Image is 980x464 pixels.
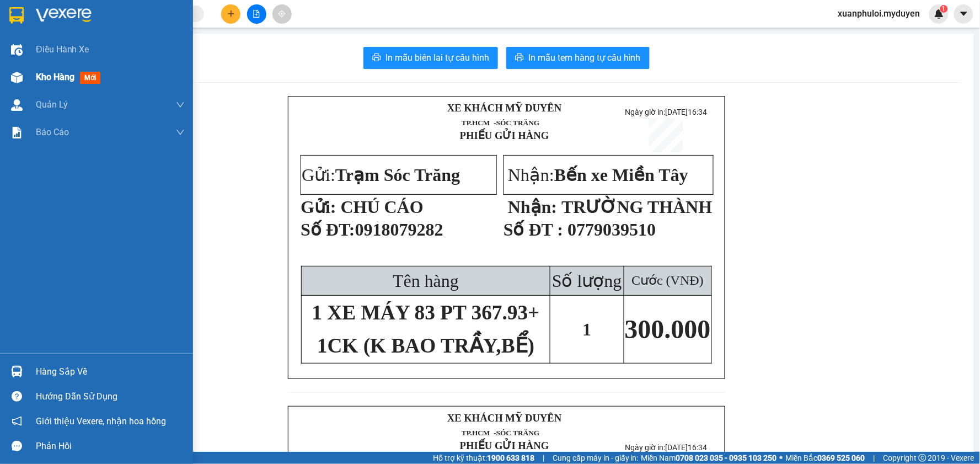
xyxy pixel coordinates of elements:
[11,127,23,138] img: solution-icon
[874,452,875,464] span: |
[506,47,650,69] button: printerIn mẫu tem hàng tự cấu hình
[12,416,22,426] span: notification
[504,220,563,239] strong: Số ĐT :
[954,4,973,24] button: caret-down
[36,388,185,405] div: Hướng dẫn sử dụng
[12,391,22,402] span: question-circle
[582,319,591,339] span: 1
[80,72,100,84] span: mới
[11,366,23,377] img: warehouse-icon
[942,5,946,13] span: 1
[253,10,260,18] span: file-add
[9,7,24,24] img: logo-vxr
[515,53,524,63] span: printer
[688,108,707,116] span: 16:34
[36,98,68,111] span: Quản Lý
[433,452,534,464] span: Hỗ trợ kỹ thuật:
[11,72,23,83] img: warehouse-icon
[617,443,715,452] p: Ngày giờ in:
[312,301,540,357] span: 1 XE MÁY 83 PT 367.93+ 1CK (K BAO TRẦY,BỂ)
[631,273,704,287] span: Cước (VNĐ)
[302,165,460,185] span: Gửi:
[688,443,707,452] span: 16:34
[625,314,711,344] span: 300.000
[487,454,534,462] strong: 1900 633 818
[959,9,969,19] span: caret-down
[363,47,498,69] button: printerIn mẫu biên lai tự cấu hình
[780,456,783,460] span: ⚪️
[553,452,639,464] span: Cung cấp máy in - giấy in:
[460,130,549,141] strong: PHIẾU GỬI HÀNG
[934,9,944,19] img: icon-new-feature
[36,414,166,428] span: Giới thiệu Vexere, nhận hoa hồng
[462,429,539,437] span: TP.HCM -SÓC TRĂNG
[335,165,460,185] span: Trạm Sóc Trăng
[301,197,336,217] strong: Gửi:
[176,128,185,137] span: down
[818,454,865,462] strong: 0369 525 060
[528,51,641,65] span: In mẫu tem hàng tự cấu hình
[176,100,185,109] span: down
[278,10,286,18] span: aim
[508,165,688,185] span: Nhận:
[543,452,544,464] span: |
[247,4,266,24] button: file-add
[36,364,185,380] div: Hàng sắp về
[641,452,777,464] span: Miền Nam
[665,443,707,452] span: [DATE]
[940,5,948,13] sup: 1
[36,125,69,139] span: Báo cáo
[460,440,549,451] strong: PHIẾU GỬI HÀNG
[508,197,557,217] strong: Nhận:
[561,197,712,217] span: TRƯỜNG THÀNH
[11,99,23,111] img: warehouse-icon
[462,119,539,127] span: TP.HCM -SÓC TRĂNG
[301,220,355,239] span: Số ĐT:
[36,438,185,455] div: Phản hồi
[567,220,656,239] span: 0779039510
[676,454,777,462] strong: 0708 023 035 - 0935 103 250
[919,454,927,462] span: copyright
[221,4,240,24] button: plus
[36,42,89,56] span: Điều hành xe
[829,7,929,20] span: xuanphuloi.myduyen
[11,44,23,56] img: warehouse-icon
[665,108,707,116] span: [DATE]
[447,412,562,424] strong: XE KHÁCH MỸ DUYÊN
[36,72,74,82] span: Kho hàng
[617,108,715,116] p: Ngày giờ in:
[372,53,381,63] span: printer
[393,271,459,291] span: Tên hàng
[447,102,562,114] strong: XE KHÁCH MỸ DUYÊN
[227,10,235,18] span: plus
[341,197,424,217] span: CHÚ CÁO
[385,51,489,65] span: In mẫu biên lai tự cấu hình
[552,271,622,291] span: Số lượng
[355,220,443,239] span: 0918079282
[12,441,22,451] span: message
[786,452,865,464] span: Miền Bắc
[554,165,688,185] span: Bến xe Miền Tây
[272,4,292,24] button: aim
